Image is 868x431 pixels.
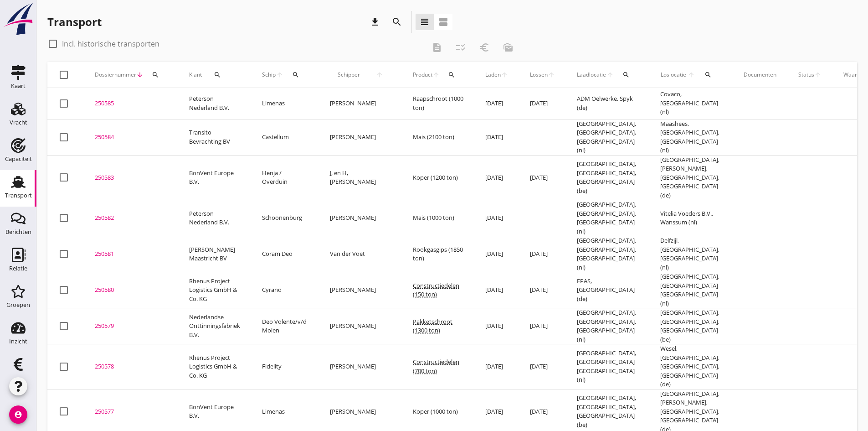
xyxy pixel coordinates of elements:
td: [GEOGRAPHIC_DATA], [GEOGRAPHIC_DATA], [GEOGRAPHIC_DATA] (nl) [566,308,649,344]
span: Loslocatie [660,71,687,79]
td: [PERSON_NAME] [319,119,402,155]
span: Laden [485,71,501,79]
i: account_circle [9,405,27,424]
td: Raapschroot (1000 ton) [402,88,474,119]
td: Limenas [251,88,319,119]
td: Wesel, [GEOGRAPHIC_DATA], [GEOGRAPHIC_DATA], [GEOGRAPHIC_DATA] (de) [649,344,733,389]
td: Peterson Nederland B.V. [178,200,251,236]
td: EPAS, [GEOGRAPHIC_DATA] (de) [566,272,649,308]
td: Cyrano [251,272,319,308]
td: Rookgasgips (1850 ton) [402,236,474,272]
span: Constructiedelen (150 ton) [413,281,459,299]
td: Mais (1000 ton) [402,200,474,236]
i: view_agenda [438,16,449,27]
td: [DATE] [519,272,566,308]
td: Deo Volente/v/d Molen [251,308,319,344]
div: 250582 [95,213,167,223]
i: search [292,71,299,78]
i: search [704,71,712,78]
div: 250579 [95,322,167,331]
i: arrow_upward [548,71,555,78]
td: Schoonenburg [251,200,319,236]
td: Covaco, [GEOGRAPHIC_DATA] (nl) [649,88,733,119]
td: [DATE] [474,88,519,119]
div: 250577 [95,407,167,416]
td: [PERSON_NAME] [319,344,402,389]
div: Transport [47,15,102,29]
td: [DATE] [474,119,519,155]
td: [GEOGRAPHIC_DATA], [GEOGRAPHIC_DATA], [GEOGRAPHIC_DATA] (be) [566,155,649,200]
td: [DATE] [474,155,519,200]
td: [DATE] [474,308,519,344]
i: download [370,16,380,27]
td: Mais (2100 ton) [402,119,474,155]
div: 250581 [95,249,167,259]
td: [GEOGRAPHIC_DATA], [GEOGRAPHIC_DATA], [GEOGRAPHIC_DATA] (nl) [566,119,649,155]
span: Schip [262,71,276,79]
td: Rhenus Project Logistics GmbH & Co. KG [178,272,251,308]
div: Inzicht [9,338,27,344]
td: [DATE] [519,308,566,344]
td: [GEOGRAPHIC_DATA], [GEOGRAPHIC_DATA] [GEOGRAPHIC_DATA] (nl) [649,272,733,308]
td: [DATE] [519,88,566,119]
div: Vracht [10,119,27,125]
span: Dossiernummer [95,71,136,79]
td: [DATE] [474,344,519,389]
i: search [214,71,221,78]
span: Status [798,71,814,79]
td: Koper (1200 ton) [402,155,474,200]
td: Maashees, [GEOGRAPHIC_DATA], [GEOGRAPHIC_DATA] (nl) [649,119,733,155]
td: [PERSON_NAME] Maastricht BV [178,236,251,272]
span: Schipper [330,71,368,79]
td: BonVent Europe B.V. [178,155,251,200]
i: search [448,71,455,78]
td: [PERSON_NAME] [319,308,402,344]
td: Nederlandse Onttinningsfabriek B.V. [178,308,251,344]
div: Relatie [9,265,27,271]
i: arrow_upward [814,71,822,78]
i: arrow_upward [687,71,696,78]
td: Henja / Overduin [251,155,319,200]
td: Van der Voet [319,236,402,272]
i: search [622,71,630,78]
td: Peterson Nederland B.V. [178,88,251,119]
td: Rhenus Project Logistics GmbH & Co. KG [178,344,251,389]
td: [GEOGRAPHIC_DATA], [GEOGRAPHIC_DATA], [GEOGRAPHIC_DATA] (nl) [566,200,649,236]
td: Vitelia Voeders B.V., Wanssum (nl) [649,200,733,236]
i: arrow_upward [432,71,440,78]
i: arrow_upward [501,71,508,78]
td: [DATE] [474,200,519,236]
i: arrow_downward [136,71,144,78]
td: [PERSON_NAME] [319,200,402,236]
td: Delfzijl, [GEOGRAPHIC_DATA], [GEOGRAPHIC_DATA] (nl) [649,236,733,272]
td: [PERSON_NAME] [319,88,402,119]
label: Incl. historische transporten [62,39,159,48]
td: [DATE] [474,272,519,308]
div: Berichten [5,229,31,235]
div: Documenten [744,71,776,79]
div: 250580 [95,286,167,295]
td: [DATE] [519,344,566,389]
i: view_headline [419,16,430,27]
td: J, en H, [PERSON_NAME] [319,155,402,200]
div: 250585 [95,99,167,108]
td: Coram Deo [251,236,319,272]
td: [GEOGRAPHIC_DATA], [GEOGRAPHIC_DATA] [GEOGRAPHIC_DATA] (nl) [566,344,649,389]
i: arrow_upward [606,71,614,78]
td: [DATE] [519,236,566,272]
div: Transport [5,192,32,198]
span: Laadlocatie [577,71,606,79]
div: 250584 [95,133,167,142]
div: Groepen [6,302,30,308]
i: arrow_upward [368,71,391,78]
td: ADM Oelwerke, Spyk (de) [566,88,649,119]
div: Klant [189,64,240,86]
div: 250578 [95,362,167,371]
div: 250583 [95,173,167,182]
td: Fidelity [251,344,319,389]
td: [PERSON_NAME] [319,272,402,308]
i: search [391,16,402,27]
div: Capaciteit [5,156,32,162]
span: Pakketschroot (1300 ton) [413,317,452,335]
span: Product [413,71,432,79]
